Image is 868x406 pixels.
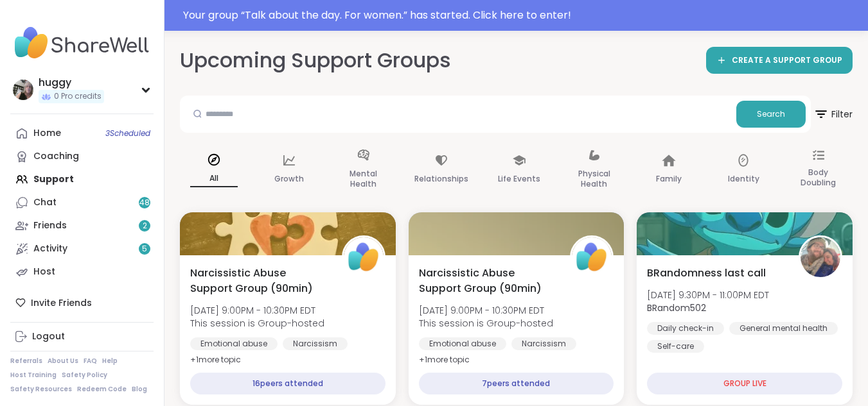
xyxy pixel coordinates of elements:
p: Growth [274,171,304,187]
div: General mental health [729,322,838,335]
div: Friends [33,219,67,232]
span: 5 [142,244,147,255]
div: Host [33,266,55,278]
a: CREATE A SUPPORT GROUP [706,47,853,74]
img: ShareWell [572,237,612,277]
p: Family [656,171,682,187]
p: Relationships [414,171,468,187]
span: Narcissistic Abuse Support Group (90min) [419,266,556,296]
div: 16 peers attended [190,373,385,394]
div: Chat [33,196,57,209]
span: This session is Group-hosted [419,317,553,330]
span: 0 Pro credits [54,91,102,102]
div: Emotional abuse [419,337,506,350]
div: Narcissism [283,337,348,350]
button: Filter [813,96,853,133]
span: 2 [143,221,147,232]
a: Host [10,260,154,283]
div: Activity [33,242,67,255]
div: Emotional abuse [190,337,278,350]
img: huggy [13,80,33,100]
img: ShareWell [344,237,384,277]
div: Coaching [33,150,79,163]
a: Redeem Code [77,385,127,394]
img: ShareWell Nav Logo [10,21,154,65]
div: Your group “ Talk about the day. For women. ” has started. Click here to enter! [183,8,860,23]
a: Activity5 [10,237,154,260]
a: Help [102,357,118,366]
h2: Upcoming Support Groups [180,46,451,75]
a: Logout [10,325,154,348]
div: Logout [32,330,65,343]
div: Daily check-in [647,322,724,335]
a: FAQ [84,357,97,366]
span: [DATE] 9:30PM - 11:00PM EDT [647,289,769,301]
div: Narcissism [511,337,576,350]
a: About Us [48,357,78,366]
span: [DATE] 9:00PM - 10:30PM EDT [190,304,324,317]
a: Blog [132,385,147,394]
div: Invite Friends [10,291,154,314]
span: BRandomness last call [647,266,766,281]
button: Search [736,101,806,128]
span: Filter [813,99,853,130]
a: Host Training [10,371,57,380]
span: Narcissistic Abuse Support Group (90min) [190,266,328,296]
a: Coaching [10,145,154,168]
p: Physical Health [571,166,618,192]
a: Referrals [10,357,42,366]
span: CREATE A SUPPORT GROUP [732,55,842,66]
span: Search [757,108,785,120]
a: Home3Scheduled [10,122,154,145]
a: Friends2 [10,214,154,237]
div: 7 peers attended [419,373,614,394]
b: BRandom502 [647,301,706,314]
img: BRandom502 [801,237,840,277]
div: Self-care [647,340,704,353]
a: Safety Policy [62,371,107,380]
span: 3 Scheduled [105,128,150,139]
a: Chat48 [10,191,154,214]
p: Body Doubling [795,165,842,190]
p: Life Events [498,171,540,187]
span: This session is Group-hosted [190,317,324,330]
span: 48 [139,198,150,208]
a: Safety Resources [10,385,72,394]
div: huggy [39,76,104,90]
div: GROUP LIVE [647,373,842,394]
span: [DATE] 9:00PM - 10:30PM EDT [419,304,553,317]
div: Home [33,127,61,140]
p: All [190,171,238,187]
p: Mental Health [340,166,387,192]
p: Identity [728,171,759,187]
